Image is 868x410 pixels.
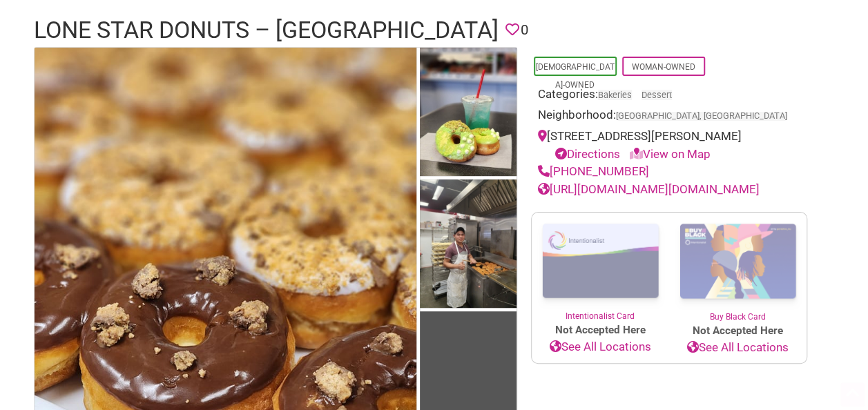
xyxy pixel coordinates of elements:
[669,339,807,357] a: See All Locations
[669,213,807,323] a: Buy Black Card
[538,106,800,128] div: Neighborhood:
[538,182,760,196] a: [URL][DOMAIN_NAME][DOMAIN_NAME]
[532,322,669,338] span: Not Accepted Here
[34,14,499,47] h1: Lone Star Donuts – [GEOGRAPHIC_DATA]
[536,62,615,90] a: [DEMOGRAPHIC_DATA]-Owned
[632,62,695,72] a: Woman-Owned
[642,90,672,100] a: Dessert
[669,213,807,311] img: Buy Black Card
[532,213,669,310] img: Intentionalist Card
[630,147,711,161] a: View on Map
[420,179,517,311] img: Lone Star Donuts - Silverdale
[532,338,669,356] a: See All Locations
[669,323,807,339] span: Not Accepted Here
[420,48,517,179] img: Lone Star Donuts - Silverdale
[555,147,620,161] a: Directions
[538,86,800,107] div: Categories:
[598,90,632,100] a: Bakeries
[840,382,865,407] div: Scroll Back to Top
[538,128,800,163] div: [STREET_ADDRESS][PERSON_NAME]
[521,19,528,41] span: 0
[616,112,787,121] span: [GEOGRAPHIC_DATA], [GEOGRAPHIC_DATA]
[538,164,649,178] a: [PHONE_NUMBER]
[532,213,669,322] a: Intentionalist Card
